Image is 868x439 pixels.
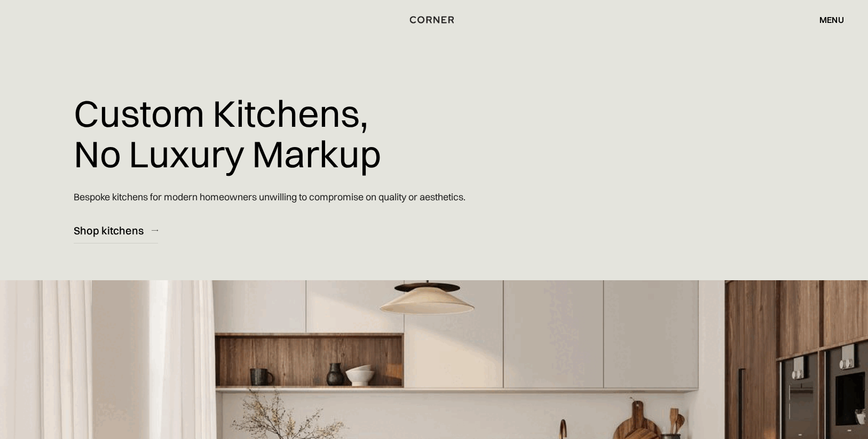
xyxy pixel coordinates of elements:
div: menu [819,15,844,24]
h1: Custom Kitchens, No Luxury Markup [74,85,381,182]
div: Shop kitchens [74,223,144,238]
a: home [401,13,467,27]
p: Bespoke kitchens for modern homeowners unwilling to compromise on quality or aesthetics. [74,182,465,212]
a: Shop kitchens [74,217,158,243]
div: menu [809,11,844,29]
